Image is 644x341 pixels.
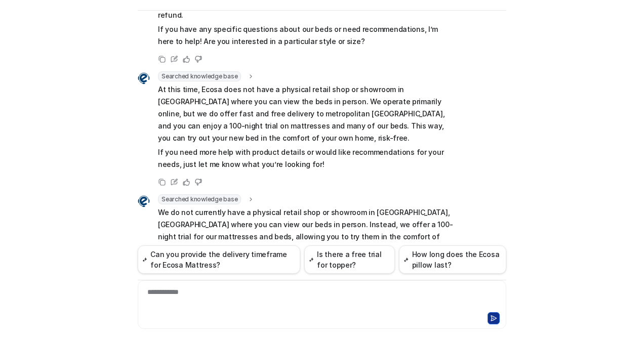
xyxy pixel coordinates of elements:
button: Is there a free trial for topper? [304,245,395,274]
p: If you have any specific questions about our beds or need recommendations, I’m here to help! Are ... [158,23,454,48]
p: At this time, Ecosa does not have a physical retail shop or showroom in [GEOGRAPHIC_DATA] where y... [158,83,454,144]
span: Searched knowledge base [158,71,241,81]
p: If you need more help with product details or would like recommendations for your needs, just let... [158,146,454,170]
img: Widget [138,72,150,84]
button: How long does the Ecosa pillow last? [399,245,506,274]
span: Searched knowledge base [158,194,241,204]
button: Can you provide the delivery timeframe for Ecosa Mattress? [138,245,300,274]
p: We do not currently have a physical retail shop or showroom in [GEOGRAPHIC_DATA], [GEOGRAPHIC_DAT... [158,206,454,267]
img: Widget [138,195,150,207]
